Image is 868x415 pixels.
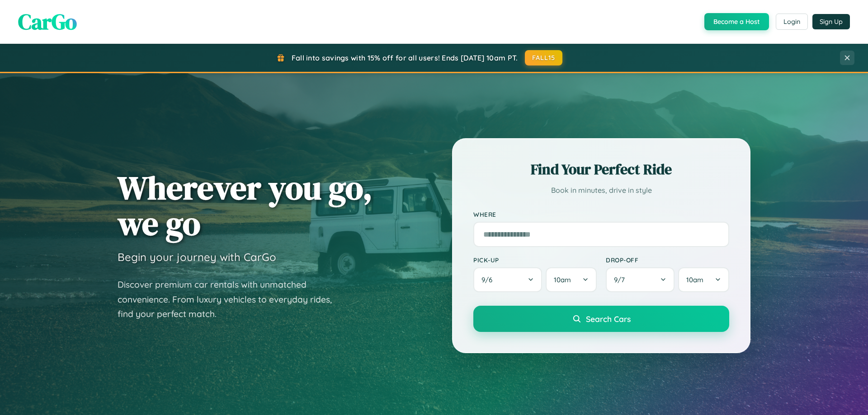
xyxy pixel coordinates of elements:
[678,267,729,292] button: 10am
[614,275,629,284] span: 9 / 7
[473,159,729,179] h2: Find Your Perfect Ride
[704,13,769,30] button: Become a Host
[118,277,344,322] p: Discover premium car rentals with unmatched convenience. From luxury vehicles to everyday rides, ...
[18,7,77,37] span: CarGo
[473,210,729,218] label: Where
[481,275,497,284] span: 9 / 6
[473,306,729,332] button: Search Cars
[546,267,597,292] button: 10am
[606,267,675,292] button: 9/7
[292,53,518,62] span: Fall into savings with 15% off for all users! Ends [DATE] 10am PT.
[606,256,729,264] label: Drop-off
[118,250,276,264] h3: Begin your journey with CarGo
[473,267,542,292] button: 9/6
[118,170,373,241] h1: Wherever you go, we go
[525,50,563,65] button: FALL15
[473,184,729,197] p: Book in minutes, drive in style
[776,14,808,30] button: Login
[586,314,631,324] span: Search Cars
[812,14,850,29] button: Sign Up
[686,275,703,284] span: 10am
[473,256,597,264] label: Pick-up
[554,275,571,284] span: 10am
